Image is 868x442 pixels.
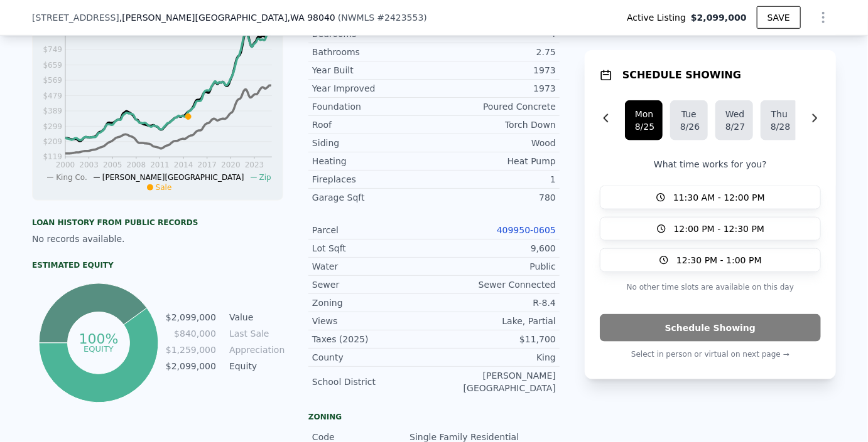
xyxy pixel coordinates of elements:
[676,254,762,266] span: 12:30 PM - 1:00 PM
[434,46,556,58] div: 2.75
[43,76,62,85] tspan: $569
[338,11,427,24] div: ( )
[165,343,217,357] td: $1,259,000
[434,191,556,204] div: 780
[625,100,663,140] button: Mon8/25
[127,160,146,169] tspan: 2008
[119,11,335,24] span: , [PERSON_NAME][GEOGRAPHIC_DATA]
[103,160,122,169] tspan: 2005
[312,315,434,327] div: Views
[434,369,556,394] div: [PERSON_NAME][GEOGRAPHIC_DATA]
[434,82,556,95] div: 1973
[174,160,193,169] tspan: 2014
[771,108,788,120] div: Thu
[312,333,434,345] div: Taxes (2025)
[434,155,556,167] div: Heat Pump
[680,120,698,133] div: 8/26
[156,183,172,192] span: Sale
[32,218,283,228] div: Loan history from public records
[312,46,434,58] div: Bathrooms
[221,160,241,169] tspan: 2020
[312,191,434,204] div: Garage Sqft
[312,242,434,255] div: Lot Sqft
[670,100,708,140] button: Tue8/26
[259,173,271,182] span: Zip
[635,108,653,120] div: Mon
[761,100,798,140] button: Thu8/28
[725,120,743,133] div: 8/27
[43,122,62,131] tspan: $299
[434,118,556,131] div: Torch Down
[227,359,283,373] td: Equity
[434,100,556,113] div: Poured Concrete
[56,160,75,169] tspan: 2000
[377,13,423,23] span: # 2423553
[312,376,434,388] div: School District
[43,92,62,100] tspan: $479
[715,100,753,140] button: Wed8/27
[600,186,821,209] button: 11:30 AM - 12:00 PM
[227,327,283,340] td: Last Sale
[434,64,556,76] div: 1973
[341,13,374,23] span: NWMLS
[312,155,434,167] div: Heating
[43,46,62,55] tspan: $749
[691,11,747,24] span: $2,099,000
[725,108,743,120] div: Wed
[245,160,264,169] tspan: 2023
[312,118,434,131] div: Roof
[43,107,62,115] tspan: $389
[79,331,118,347] tspan: 100%
[434,297,556,309] div: R-8.4
[43,153,62,162] tspan: $119
[312,173,434,186] div: Fireplaces
[227,310,283,324] td: Value
[622,68,741,83] h1: SCHEDULE SHOWING
[312,64,434,76] div: Year Built
[312,224,434,236] div: Parcel
[600,217,821,241] button: 12:00 PM - 12:30 PM
[434,333,556,345] div: $11,700
[102,173,244,182] span: [PERSON_NAME][GEOGRAPHIC_DATA]
[56,173,87,182] span: King Co.
[312,137,434,149] div: Siding
[165,310,217,324] td: $2,099,000
[434,278,556,291] div: Sewer Connected
[771,120,788,133] div: 8/28
[165,359,217,373] td: $2,099,000
[312,351,434,364] div: County
[757,6,801,29] button: SAVE
[600,158,821,171] p: What time works for you?
[434,315,556,327] div: Lake, Partial
[674,223,765,235] span: 12:00 PM - 12:30 PM
[811,5,836,30] button: Show Options
[312,260,434,273] div: Water
[434,351,556,364] div: King
[434,260,556,273] div: Public
[312,278,434,291] div: Sewer
[497,225,556,235] a: 409950-0605
[312,82,434,95] div: Year Improved
[600,314,821,342] button: Schedule Showing
[312,297,434,309] div: Zoning
[43,61,62,70] tspan: $659
[434,242,556,255] div: 9,600
[680,108,698,120] div: Tue
[434,137,556,149] div: Wood
[227,343,283,357] td: Appreciation
[198,160,217,169] tspan: 2017
[434,173,556,186] div: 1
[32,260,283,270] div: Estimated Equity
[312,100,434,113] div: Foundation
[32,233,283,245] div: No records available.
[627,11,691,24] span: Active Listing
[600,347,821,362] p: Select in person or virtual on next page →
[165,327,217,340] td: $840,000
[600,280,821,295] p: No other time slots are available on this day
[288,13,335,23] span: , WA 98040
[673,191,765,204] span: 11:30 AM - 12:00 PM
[600,248,821,272] button: 12:30 PM - 1:00 PM
[635,120,653,133] div: 8/25
[308,412,560,422] div: Zoning
[32,11,119,24] span: [STREET_ADDRESS]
